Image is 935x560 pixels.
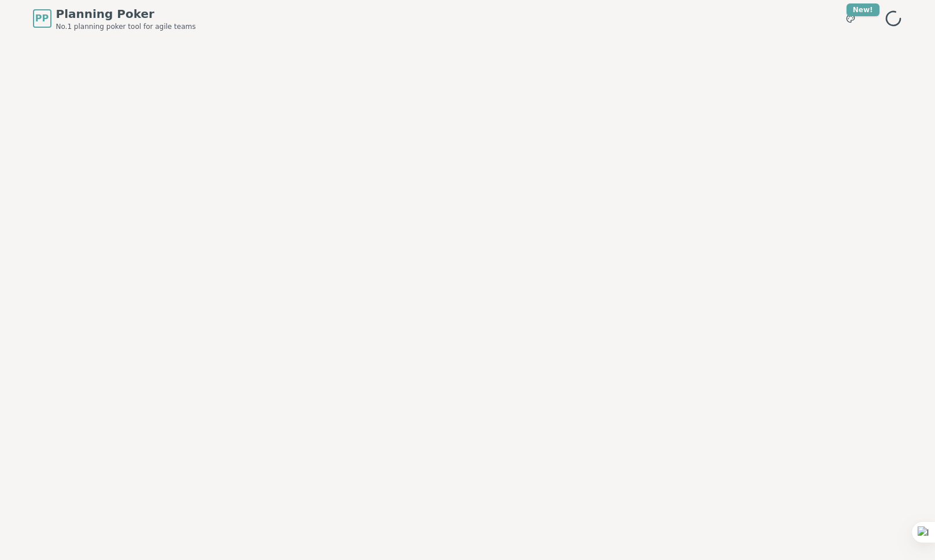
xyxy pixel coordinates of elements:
span: PP [35,12,49,25]
button: New! [840,8,861,29]
span: No.1 planning poker tool for agile teams [56,22,196,31]
span: Planning Poker [56,6,196,22]
div: New! [847,3,879,16]
a: PPPlanning PokerNo.1 planning poker tool for agile teams [33,6,196,31]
